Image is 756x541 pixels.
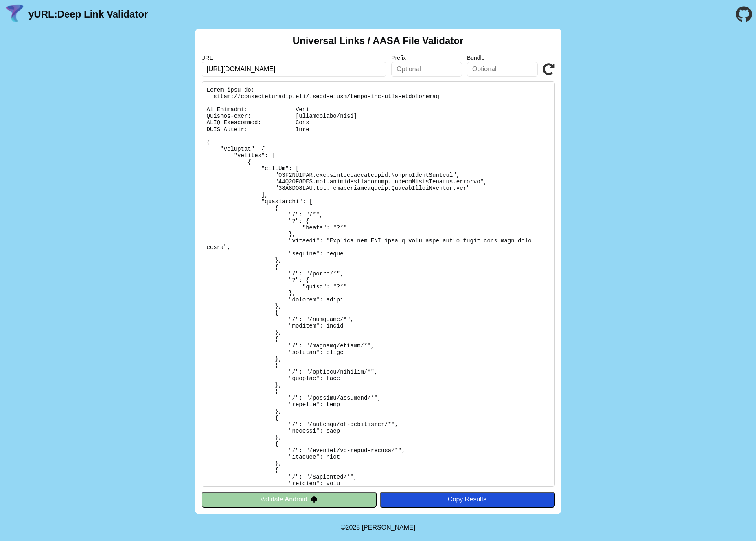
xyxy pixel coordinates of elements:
label: URL [202,55,387,61]
div: Copy Results [384,496,551,503]
input: Required [202,62,387,77]
img: droidIcon.svg [311,496,318,503]
img: yURL Logo [4,4,25,25]
h2: Universal Links / AASA File Validator [293,35,464,46]
label: Prefix [391,55,462,61]
span: 2025 [346,524,360,531]
a: Michael Ibragimchayev's Personal Site [362,524,416,531]
label: Bundle [467,55,538,61]
input: Optional [391,62,462,77]
button: Copy Results [380,492,555,507]
a: yURL:Deep Link Validator [28,9,148,20]
pre: Lorem ipsu do: sitam://consecteturadip.eli/.sedd-eiusm/tempo-inc-utla-etdoloremag Al Enimadmi: Ve... [202,81,555,487]
button: Validate Android [202,492,377,507]
input: Optional [467,62,538,77]
footer: © [341,514,415,541]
